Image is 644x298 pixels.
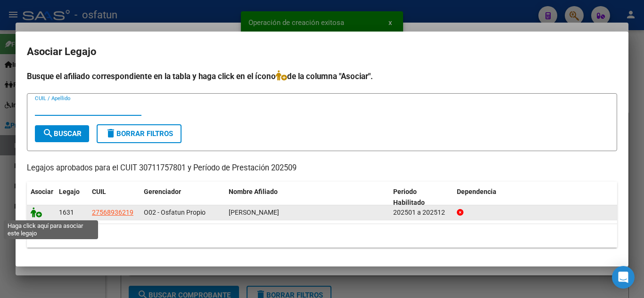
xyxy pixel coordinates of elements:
p: Legajos aprobados para el CUIT 30711757801 y Período de Prestación 202509 [27,162,617,174]
datatable-header-cell: Nombre Afiliado [225,182,389,213]
div: Open Intercom Messenger [612,266,635,289]
datatable-header-cell: Legajo [55,182,88,213]
mat-icon: search [42,128,54,139]
datatable-header-cell: Periodo Habilitado [389,182,453,213]
h4: Busque el afiliado correspondiente en la tabla y haga click en el ícono de la columna "Asociar". [27,70,617,82]
span: Periodo Habilitado [393,188,425,206]
span: CUIL [92,188,106,195]
span: Dependencia [457,188,496,195]
button: Buscar [35,125,89,142]
datatable-header-cell: Dependencia [453,182,618,213]
button: Borrar Filtros [97,124,182,143]
span: Nombre Afiliado [229,188,278,195]
span: 1631 [59,209,74,216]
span: Asociar [31,188,53,195]
mat-icon: delete [105,128,116,139]
h2: Asociar Legajo [27,43,617,61]
datatable-header-cell: Gerenciador [140,182,225,213]
div: 202501 a 202512 [393,207,449,218]
datatable-header-cell: Asociar [27,182,55,213]
span: Legajo [59,188,80,195]
datatable-header-cell: CUIL [88,182,140,213]
span: Gerenciador [144,188,181,195]
div: 1 registros [27,224,617,248]
span: VILLARROEL AGUIRRE JOSEFINA [229,209,279,216]
span: Borrar Filtros [105,129,173,138]
span: O02 - Osfatun Propio [144,209,206,216]
span: Buscar [42,129,82,138]
span: 27568936219 [92,209,133,216]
